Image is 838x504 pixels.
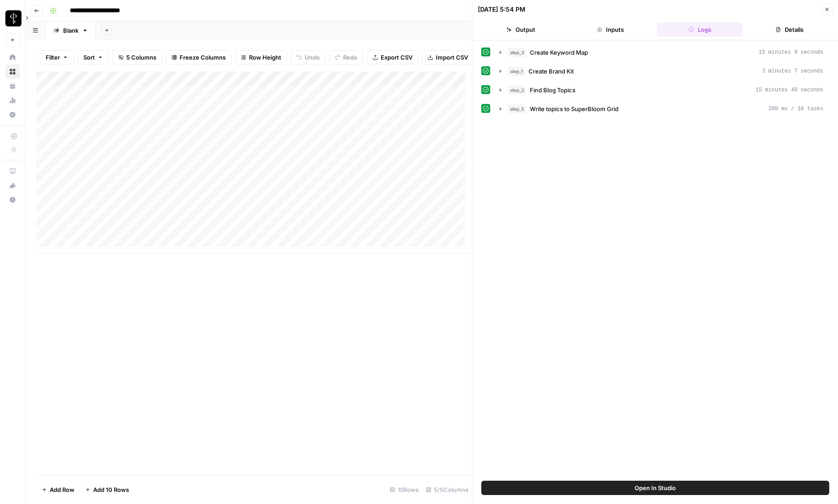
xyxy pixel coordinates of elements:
button: 3 minutes 7 seconds [494,64,829,78]
button: Freeze Columns [166,50,232,65]
button: Sort [77,50,109,65]
span: step_5 [508,104,526,113]
span: Create Keyword Map [530,48,588,57]
span: Export CSV [381,53,413,62]
button: Row Height [235,50,287,65]
span: Sort [83,53,95,62]
button: Open In Studio [481,481,829,495]
div: What's new? [6,179,19,192]
button: 200 ms / 10 tasks [494,102,829,116]
div: [DATE] 5:54 PM [478,5,525,14]
a: Home [5,50,20,65]
span: Write topics to SuperBloom Grid [530,104,619,113]
span: Add 10 Rows [93,485,129,494]
span: Redo [343,53,357,62]
span: 15 minutes 40 seconds [756,86,823,94]
span: step_3 [508,48,526,57]
button: 15 minutes 9 seconds [494,45,829,60]
a: AirOps Academy [5,164,20,178]
button: Export CSV [367,50,418,65]
div: 5/5 Columns [422,482,472,497]
span: Freeze Columns [180,53,226,62]
span: 3 minutes 7 seconds [762,67,823,75]
button: 15 minutes 40 seconds [494,83,829,97]
button: Filter [40,50,74,65]
a: Settings [5,108,20,122]
button: Undo [291,50,326,65]
button: Help + Support [5,193,20,207]
button: Logs [657,22,743,37]
span: step_2 [508,86,526,95]
div: 10 Rows [386,482,422,497]
a: Usage [5,93,20,108]
span: Add Row [50,485,74,494]
span: Open In Studio [635,483,676,492]
span: Filter [46,53,60,62]
span: 5 Columns [126,53,156,62]
button: Output [478,22,564,37]
a: Blank [46,22,96,39]
img: LP Production Workloads Logo [5,10,21,26]
span: Create Brand Kit [529,67,574,76]
button: Add Row [36,482,80,497]
span: 200 ms / 10 tasks [769,105,823,113]
button: Import CSV [422,50,474,65]
a: Browse [5,65,20,79]
button: What's new? [5,178,20,193]
span: Undo [305,53,320,62]
span: 15 minutes 9 seconds [759,48,823,56]
button: Redo [329,50,363,65]
div: Blank [63,26,78,35]
span: Find Blog Topics [530,86,576,95]
button: Details [747,22,833,37]
a: Your Data [5,79,20,93]
button: Workspace: LP Production Workloads [5,7,20,30]
span: Import CSV [436,53,468,62]
button: Add 10 Rows [80,482,134,497]
span: Row Height [249,53,281,62]
button: 5 Columns [112,50,162,65]
span: step_1 [508,67,525,76]
button: Inputs [567,22,653,37]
